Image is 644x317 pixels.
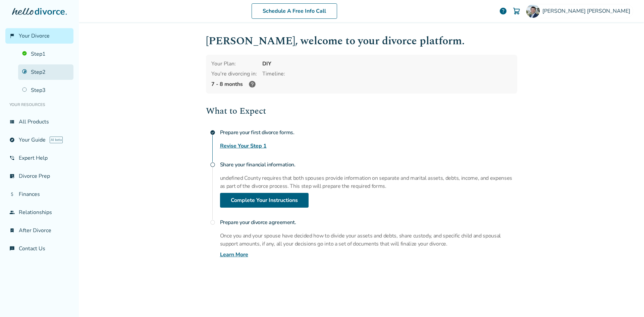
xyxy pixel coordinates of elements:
[220,251,248,259] a: Learn More
[220,158,517,171] h4: Share your financial information.
[499,7,507,15] a: help
[9,137,15,143] span: explore
[206,104,517,118] h2: What to Expect
[610,285,644,317] iframe: Chat Widget
[18,83,73,98] a: Step3
[220,193,309,208] a: Complete Your Instructions
[5,205,73,220] a: groupRelationships
[211,60,257,67] div: Your Plan:
[5,114,73,129] a: view_listAll Products
[9,228,15,233] span: bookmark_check
[9,192,15,197] span: attach_money
[513,7,521,15] img: Cart
[18,46,73,62] a: Step1
[211,70,257,77] div: You're divorcing in:
[220,126,517,139] h4: Prepare your first divorce forms.
[9,33,15,39] span: flag_2
[211,80,257,88] div: 7 - 8 months
[220,174,517,190] p: undefined County requires that both spouses provide information on separate and marital assets, d...
[5,132,73,148] a: exploreYour GuideAI beta
[9,155,15,161] span: phone_in_talk
[210,130,215,135] span: check_circle
[252,3,337,19] a: Schedule A Free Info Call
[50,137,63,143] span: AI beta
[526,4,540,18] img: Ryan Thomason
[206,33,517,49] h1: [PERSON_NAME] , welcome to your divorce platform.
[9,119,15,124] span: view_list
[220,142,267,150] a: Revise Your Step 1
[5,28,73,44] a: flag_2Your Divorce
[9,173,15,179] span: list_alt_check
[5,241,73,256] a: chat_infoContact Us
[210,162,215,167] span: radio_button_unchecked
[262,70,512,77] div: Timeline:
[19,32,50,40] span: Your Divorce
[9,210,15,215] span: group
[220,216,517,229] h4: Prepare your divorce agreement.
[5,187,73,202] a: attach_moneyFinances
[9,246,15,251] span: chat_info
[18,64,73,80] a: Step2
[262,60,512,67] div: DIY
[210,220,215,225] span: radio_button_unchecked
[5,168,73,184] a: list_alt_checkDivorce Prep
[220,232,517,248] p: Once you and your spouse have decided how to divide your assets and debts, share custody, and spe...
[5,98,73,111] li: Your Resources
[542,7,633,15] span: [PERSON_NAME] [PERSON_NAME]
[5,223,73,238] a: bookmark_checkAfter Divorce
[5,150,73,166] a: phone_in_talkExpert Help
